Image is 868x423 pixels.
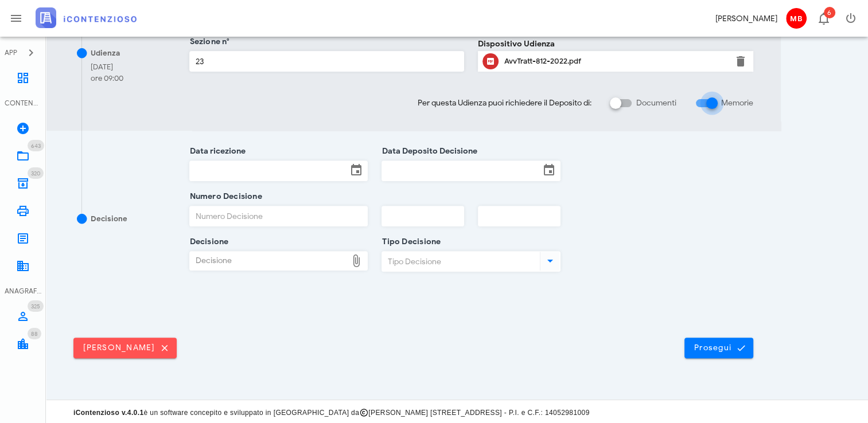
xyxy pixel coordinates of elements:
span: 643 [31,142,41,150]
div: ore 09:00 [91,73,123,84]
div: Clicca per aprire un'anteprima del file o scaricarlo [504,52,727,70]
label: Memorie [721,97,753,109]
span: 88 [31,330,38,338]
span: Distintivo [28,328,41,339]
label: Documenti [636,97,676,109]
div: Decisione [190,252,348,270]
button: Elimina [734,54,748,68]
button: Distintivo [809,5,837,32]
button: [PERSON_NAME] [73,338,177,358]
div: AvvTratt-812-2022.pdf [504,57,727,66]
span: Distintivo [28,140,44,151]
input: Tipo Decisione [382,252,538,271]
div: [DATE] [91,61,123,73]
span: 325 [31,303,40,310]
div: [PERSON_NAME] [715,13,777,25]
button: Clicca per aprire un'anteprima del file o scaricarlo [482,53,499,69]
span: [PERSON_NAME] [83,343,168,353]
span: Distintivo [28,167,44,179]
label: Numero Decisione [186,191,262,202]
label: Decisione [186,236,229,248]
label: Dispositivo Udienza [478,38,555,50]
img: logo-text-2x.png [36,7,137,28]
button: Prosegui [684,338,753,358]
span: Distintivo [824,7,835,18]
button: MB [782,5,809,32]
span: Per questa Udienza puoi richiedere il Deposito di: [418,97,591,109]
div: Decisione [91,213,127,225]
label: Tipo Decisione [379,236,441,248]
span: Prosegui [694,343,744,353]
div: CONTENZIOSO [5,98,41,108]
strong: iContenzioso v.4.0.1 [73,409,143,417]
label: Sezione n° [186,36,230,48]
span: MB [786,8,807,29]
div: ANAGRAFICA [5,286,41,296]
span: 320 [31,170,40,177]
input: Numero Decisione [190,206,368,226]
input: Sezione n° [190,52,464,71]
span: Distintivo [28,300,44,312]
div: Udienza [91,48,120,59]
